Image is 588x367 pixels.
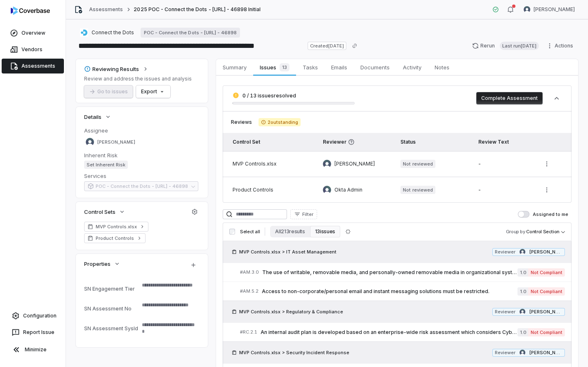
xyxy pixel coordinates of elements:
[517,328,528,336] span: 1.0
[518,211,568,218] label: Assigned to me
[240,282,565,301] a: #AM.5.2Access to non-corporate/personal email and instant messaging solutions must be restricted....
[239,308,343,315] span: MVP Controls.xlsx > Regulatory & Compliance
[233,187,310,193] div: Product Controls
[219,62,250,73] span: Summary
[84,286,139,292] div: SN Engagement Tier
[534,6,575,13] span: [PERSON_NAME]
[524,6,530,13] img: Tomo Majima avatar
[290,209,317,219] button: Filter
[528,268,565,277] span: Not Compliant
[529,350,562,356] span: [PERSON_NAME]
[82,256,123,271] button: Properties
[262,269,517,276] span: The use of writable, removable media, and personally-owned removable media in organizational syst...
[302,211,313,218] span: Filter
[400,62,425,73] span: Activity
[231,119,252,125] span: Reviews
[239,349,349,356] span: MVP Controls.xlsx > Security Incident Response
[280,63,289,71] span: 13
[476,92,543,104] button: Complete Assessment
[528,287,565,296] span: Not Compliant
[84,161,128,169] span: Set Inherent Risk
[259,118,301,126] span: 2 outstanding
[240,329,257,335] span: # RC.2.1
[270,226,310,237] button: All 213 results
[495,350,515,356] span: Reviewer
[3,308,62,323] a: Configuration
[84,305,139,312] div: SN Assessment No
[84,65,139,73] div: Reviewing Results
[495,249,515,255] span: Reviewer
[240,288,259,294] span: # AM.5.2
[400,160,435,168] span: Not reviewed
[400,186,435,194] span: Not reviewed
[141,28,240,38] a: POC - Connect the Dots - [URL] - 46898
[528,328,565,336] span: Not Compliant
[467,40,544,52] button: RerunLast run[DATE]
[495,309,515,315] span: Reviewer
[310,226,340,237] button: 13 issues
[84,260,111,268] span: Properties
[84,152,200,159] dt: Inherent Risk
[347,38,362,53] button: Copy link
[96,235,134,242] span: Product Controls
[478,139,509,145] span: Review Text
[92,29,134,36] span: Connect the Dots
[240,269,259,275] span: # AM.3.0
[239,249,336,255] span: MVP Controls.xlsx > IT Asset Management
[3,341,62,358] button: Minimize
[86,138,94,146] img: Tomo Majima avatar
[334,161,375,167] span: [PERSON_NAME]
[233,161,310,167] div: MVP Controls.xlsx
[323,139,388,145] span: Reviewer
[334,187,362,193] span: Okta Admin
[89,6,123,13] a: Assessments
[520,249,525,255] img: Tomo Majima avatar
[84,222,148,232] a: MVP Controls.xlsx
[506,229,525,234] span: Group by
[262,288,517,295] span: Access to non-corporate/personal email and instant messaging solutions must be restricted.
[136,85,170,98] button: Export
[84,113,101,121] span: Details
[357,62,393,73] span: Documents
[11,7,50,15] img: logo-D7KZi-bG.svg
[299,62,321,73] span: Tasks
[240,323,565,341] a: #RC.2.1An internal audit plan is developed based on an enterprise-wide risk assessment which cons...
[82,204,128,219] button: Control Sets
[518,211,529,218] button: Assigned to me
[500,42,539,50] span: Last run [DATE]
[84,233,146,243] a: Product Controls
[240,263,565,282] a: #AM.3.0The use of writable, removable media, and personally-owned removable media in organization...
[529,309,562,315] span: [PERSON_NAME]
[3,325,62,340] button: Report Issue
[84,325,139,331] div: SN Assessment SysId
[233,139,260,145] span: Control Set
[519,3,580,16] button: Tomo Majima avatar[PERSON_NAME]
[97,139,135,145] span: [PERSON_NAME]
[84,127,200,134] dt: Assignee
[478,161,527,167] div: -
[229,229,235,234] input: Select all
[308,42,346,50] span: Created [DATE]
[240,229,260,235] span: Select all
[82,62,151,76] button: Reviewing Results
[431,62,453,73] span: Notes
[520,350,525,355] img: Tomo Majima avatar
[520,309,525,315] img: Tomo Majima avatar
[2,26,64,40] a: Overview
[84,172,200,180] dt: Services
[78,25,136,40] button: https://ctd.ai/Connect the Dots
[544,40,578,52] button: Actions
[529,249,562,255] span: [PERSON_NAME]
[84,76,192,82] p: Review and address the issues and analysis
[328,62,350,73] span: Emails
[517,287,528,296] span: 1.0
[134,6,261,13] span: 2025 POC - Connect the Dots - [URL] - 46898 Initial
[84,208,115,215] span: Control Sets
[400,139,416,145] span: Status
[2,59,64,73] a: Assessments
[242,92,296,99] span: 0 / 13 issues resolved
[261,329,517,336] span: An internal audit plan is developed based on an enterprise-wide risk assessment which considers C...
[478,187,527,193] div: -
[323,160,331,168] img: Tomo Majima avatar
[256,62,292,73] span: Issues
